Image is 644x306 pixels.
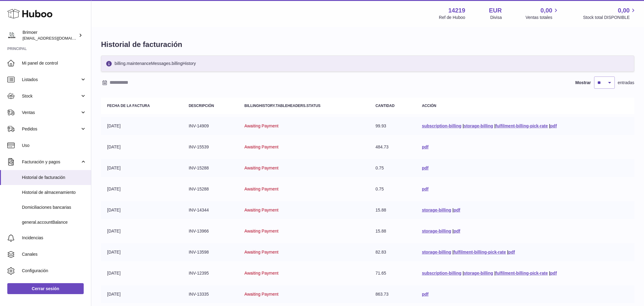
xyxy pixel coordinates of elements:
span: Awaiting Payment [244,250,278,254]
span: Uso [22,143,86,148]
a: 0,00 Stock total DISPONIBLE [583,6,637,20]
span: Stock [22,93,80,99]
h1: Historial de facturación [101,40,634,49]
td: [DATE] [101,117,183,135]
span: Canales [22,251,86,257]
a: storage-billing [464,271,493,276]
div: Ref de Huboo [439,15,465,20]
a: Cerrar sesión [7,283,84,294]
span: Configuración [22,268,86,274]
label: Mostrar [575,80,591,86]
strong: 14219 [448,6,465,15]
div: Brimoer [23,30,77,41]
strong: Descripción [189,104,214,108]
span: | [463,271,464,276]
td: INV-15288 [183,159,238,177]
span: | [494,271,495,276]
td: 863.73 [369,285,416,303]
span: Listados [22,77,80,83]
td: INV-15539 [183,138,238,156]
span: entradas [618,80,634,86]
span: | [452,229,453,233]
a: storage-billing [422,229,451,233]
a: pdf [508,250,515,254]
a: pdf [422,144,429,149]
strong: EUR [489,6,502,15]
a: fulfilment-billing-pick-rate [495,123,548,128]
span: Awaiting Payment [244,165,278,170]
span: Facturación y pagos [22,159,80,165]
strong: Fecha de la factura [107,104,150,108]
span: general.accountBalance [22,219,86,225]
a: pdf [453,208,460,212]
a: storage-billing [422,208,451,212]
span: Historial de facturación [22,175,86,180]
div: billing.maintenanceMessages.billingHistory [101,55,634,72]
td: INV-15288 [183,180,238,198]
span: [EMAIL_ADDRESS][DOMAIN_NAME] [23,36,89,41]
td: 0.75 [369,180,416,198]
td: 15.88 [369,201,416,219]
strong: Acción [422,104,436,108]
span: Awaiting Payment [244,271,278,276]
a: subscription-billing [422,123,461,128]
span: | [452,250,453,254]
span: | [452,208,453,212]
span: 0,00 [541,6,552,15]
span: | [549,123,550,128]
span: Ventas [22,110,80,116]
td: [DATE] [101,180,183,198]
span: Historial de almacenamiento [22,190,86,195]
span: | [463,123,464,128]
a: storage-billing [464,123,493,128]
span: Incidencias [22,235,86,241]
td: INV-14909 [183,117,238,135]
span: | [494,123,495,128]
a: pdf [550,123,557,128]
a: fulfilment-billing-pick-rate [495,271,548,276]
td: 99.93 [369,117,416,135]
span: | [507,250,508,254]
td: [DATE] [101,159,183,177]
td: INV-13335 [183,285,238,303]
td: [DATE] [101,264,183,282]
a: fulfilment-billing-pick-rate [453,250,506,254]
div: Divisa [490,15,502,20]
span: 0,00 [618,6,630,15]
span: Awaiting Payment [244,144,278,149]
span: Ventas totales [526,15,559,20]
a: pdf [550,271,557,276]
a: pdf [453,229,460,233]
span: Awaiting Payment [244,123,278,128]
td: INV-13598 [183,243,238,261]
td: INV-12395 [183,264,238,282]
td: [DATE] [101,243,183,261]
td: 0.75 [369,159,416,177]
span: Awaiting Payment [244,187,278,191]
a: storage-billing [422,250,451,254]
span: Awaiting Payment [244,292,278,297]
span: Pedidos [22,126,80,132]
span: Awaiting Payment [244,229,278,233]
span: Domiciliaciones bancarias [22,205,86,210]
strong: billingHistory.tableHeaders.status [244,104,320,108]
strong: Cantidad [376,104,395,108]
td: INV-14344 [183,201,238,219]
a: 0,00 Ventas totales [526,6,559,20]
td: [DATE] [101,285,183,303]
span: Stock total DISPONIBLE [583,15,637,20]
a: subscription-billing [422,271,461,276]
td: 15.88 [369,222,416,240]
span: Mi panel de control [22,60,86,66]
span: | [549,271,550,276]
td: [DATE] [101,138,183,156]
td: 71.65 [369,264,416,282]
td: 484.73 [369,138,416,156]
td: [DATE] [101,222,183,240]
td: 82.83 [369,243,416,261]
td: INV-13966 [183,222,238,240]
td: [DATE] [101,201,183,219]
a: pdf [422,187,429,191]
img: oroses@renuevo.es [7,31,16,40]
span: Awaiting Payment [244,208,278,212]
